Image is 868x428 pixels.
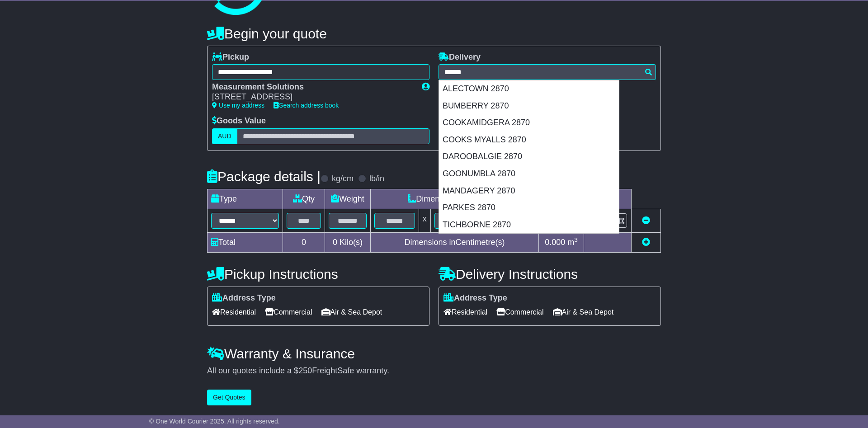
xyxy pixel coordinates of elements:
h4: Pickup Instructions [207,267,429,282]
span: 0.000 [545,238,565,247]
label: kg/cm [332,174,354,184]
a: Use my address [212,102,264,109]
label: Address Type [212,293,276,303]
span: Commercial [496,305,543,319]
div: COOKAMIDGERA 2870 [439,114,619,132]
div: DAROOBALGIE 2870 [439,148,619,165]
span: Commercial [265,305,312,319]
h4: Delivery Instructions [439,267,661,282]
div: GOONUMBLA 2870 [439,165,619,183]
div: ALECTOWN 2870 [439,80,619,98]
h4: Warranty & Insurance [207,346,661,361]
label: Address Type [443,293,507,303]
td: Dimensions in Centimetre(s) [370,232,538,252]
label: Pickup [212,52,249,62]
td: Kilo(s) [325,232,371,252]
div: COOKS MYALLS 2870 [439,132,619,149]
div: Measurement Solutions [212,82,413,92]
td: 0 [283,232,325,252]
td: Qty [283,189,325,209]
h4: Begin your quote [207,26,661,41]
span: 250 [298,366,312,375]
a: Remove this item [642,216,650,225]
sup: 3 [574,236,578,243]
span: © One World Courier 2025. All rights reserved. [149,418,280,425]
div: [STREET_ADDRESS] [212,92,413,102]
label: Delivery [439,52,481,62]
div: TICHBORNE 2870 [439,216,619,234]
div: PARKES 2870 [439,199,619,216]
span: Residential [443,305,487,319]
span: Air & Sea Depot [321,305,382,319]
td: Total [208,232,283,252]
a: Search address book [274,102,339,109]
span: m [567,238,578,247]
label: Goods Value [212,116,266,126]
td: x [419,209,430,232]
h4: Package details | [207,169,321,184]
td: Type [208,189,283,209]
span: 0 [333,238,337,247]
span: Residential [212,305,256,319]
div: All our quotes include a $ FreightSafe warranty. [207,366,661,376]
label: lb/in [369,174,384,184]
typeahead: Please provide city [439,64,656,80]
div: MANDAGERY 2870 [439,183,619,200]
div: BUMBERRY 2870 [439,98,619,115]
span: Air & Sea Depot [553,305,614,319]
td: Dimensions (L x W x H) [370,189,538,209]
button: Get Quotes [207,390,251,405]
label: AUD [212,128,237,144]
td: Weight [325,189,371,209]
a: Add new item [642,238,650,247]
